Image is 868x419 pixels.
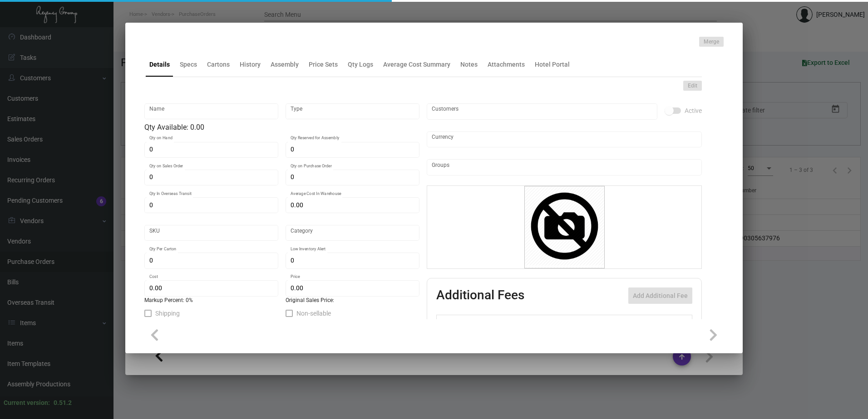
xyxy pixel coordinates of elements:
div: Current version: [4,398,50,408]
div: History [240,60,261,69]
button: Merge [699,37,724,47]
th: Active [437,315,464,331]
input: Add new.. [432,108,653,115]
span: Active [685,105,702,116]
th: Price [603,315,641,331]
div: 0.51.2 [54,398,72,408]
th: Cost [566,315,603,331]
div: Assembly [271,60,299,69]
div: Attachments [488,60,525,69]
input: Add new.. [432,164,697,171]
span: Edit [688,82,697,90]
div: Average Cost Summary [383,60,450,69]
th: Price type [641,315,681,331]
div: Cartons [207,60,230,69]
div: Qty Available: 0.00 [144,122,419,133]
button: Add Additional Fee [628,287,692,304]
div: Price Sets [309,60,338,69]
h2: Additional Fees [436,287,524,304]
button: Edit [683,81,702,91]
div: Notes [460,60,478,69]
span: Merge [704,38,719,46]
th: Type [464,315,566,331]
div: Qty Logs [348,60,373,69]
span: Shipping [155,308,180,319]
span: Non-sellable [296,308,331,319]
div: Hotel Portal [535,60,570,69]
div: Details [149,60,170,69]
div: Specs [180,60,197,69]
span: Add Additional Fee [633,292,688,299]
